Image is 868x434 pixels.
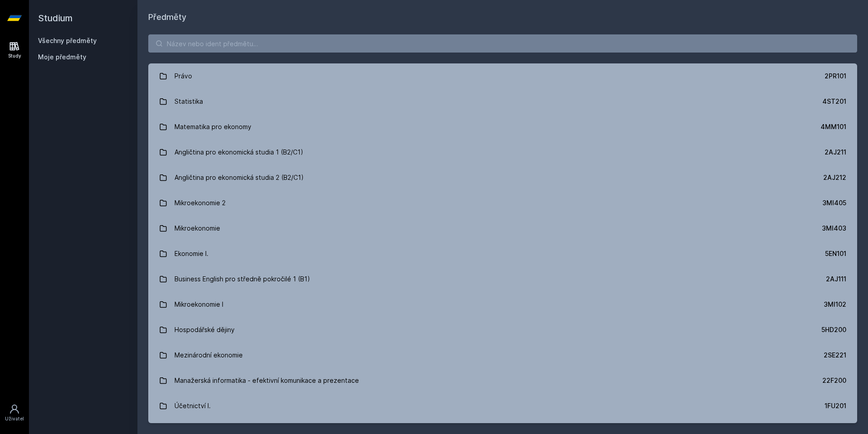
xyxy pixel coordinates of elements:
[821,325,846,334] div: 5HD200
[148,11,857,24] h1: Předměty
[148,63,857,89] a: Právo 2PR101
[824,351,846,360] div: 2SE221
[175,270,310,288] div: Business English pro středně pokročilé 1 (B1)
[822,97,846,106] div: 4ST201
[148,89,857,114] a: Statistika 4ST201
[8,53,21,59] div: Study
[148,368,857,393] a: Manažerská informatika - efektivní komunikace a prezentace 22F200
[175,67,192,85] div: Právo
[175,169,304,187] div: Angličtina pro ekonomická studia 2 (B2/C1)
[175,194,226,212] div: Mikroekonomie 2
[175,321,235,339] div: Hospodářské dějiny
[822,224,846,233] div: 3MI403
[148,190,857,216] a: Mikroekonomie 2 3MI405
[148,393,857,419] a: Účetnictví I. 1FU201
[148,34,857,53] input: Název nebo ident předmětu…
[825,72,846,81] div: 2PR101
[38,53,86,62] span: Moje předměty
[148,266,857,292] a: Business English pro středně pokročilé 1 (B1) 2AJ111
[822,376,846,385] div: 22F200
[824,300,846,309] div: 3MI102
[175,92,203,111] div: Statistika
[148,165,857,190] a: Angličtina pro ekonomická studia 2 (B2/C1) 2AJ212
[825,148,846,157] div: 2AJ211
[175,397,211,415] div: Účetnictví I.
[821,122,846,131] div: 4MM101
[822,198,846,207] div: 3MI405
[825,249,846,258] div: 5EN101
[148,342,857,368] a: Mezinárodní ekonomie 2SE221
[175,245,208,263] div: Ekonomie I.
[148,140,857,165] a: Angličtina pro ekonomická studia 1 (B2/C1) 2AJ211
[148,216,857,241] a: Mikroekonomie 3MI403
[148,292,857,317] a: Mikroekonomie I 3MI102
[175,346,243,364] div: Mezinárodní ekonomie
[148,317,857,342] a: Hospodářské dějiny 5HD200
[175,219,220,237] div: Mikroekonomie
[826,275,846,284] div: 2AJ111
[148,241,857,266] a: Ekonomie I. 5EN101
[823,173,846,182] div: 2AJ212
[175,143,303,161] div: Angličtina pro ekonomická studia 1 (B2/C1)
[148,114,857,140] a: Matematika pro ekonomy 4MM101
[175,118,251,136] div: Matematika pro ekonomy
[825,401,846,410] div: 1FU201
[2,399,27,427] a: Uživatel
[2,36,27,64] a: Study
[175,295,223,313] div: Mikroekonomie I
[175,371,359,390] div: Manažerská informatika - efektivní komunikace a prezentace
[38,37,97,44] a: Všechny předměty
[5,415,24,422] div: Uživatel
